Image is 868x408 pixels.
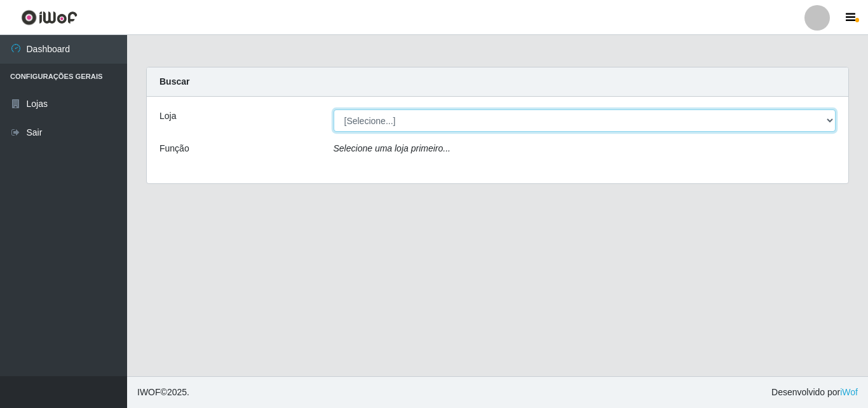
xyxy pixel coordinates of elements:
[840,387,858,397] a: iWof
[334,143,451,153] i: Selecione uma loja primeiro...
[21,10,78,25] img: CoreUI Logo
[159,109,176,123] label: Loja
[771,386,858,399] span: Desenvolvido por
[137,386,189,399] span: © 2025 .
[159,142,189,155] label: Função
[159,76,189,87] strong: Buscar
[137,387,161,397] span: IWOF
